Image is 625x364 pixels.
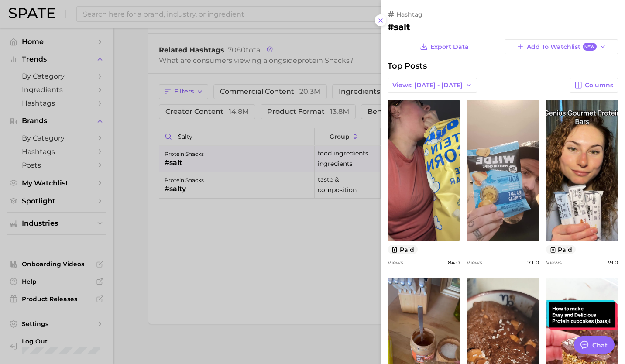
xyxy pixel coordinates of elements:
[527,259,539,266] span: 71.0
[505,39,618,54] button: Add to WatchlistNew
[388,245,418,254] button: paid
[606,259,618,266] span: 39.0
[448,259,460,266] span: 84.0
[388,259,403,266] span: Views
[388,61,427,71] span: Top Posts
[392,82,463,89] span: Views: [DATE] - [DATE]
[546,259,562,266] span: Views
[418,39,471,54] button: Export Data
[583,43,597,51] span: New
[388,22,618,32] h2: #salt
[585,82,613,89] span: Columns
[570,78,618,93] button: Columns
[396,10,422,18] span: hashtag
[388,78,477,93] button: Views: [DATE] - [DATE]
[430,43,469,51] span: Export Data
[467,259,482,266] span: Views
[546,245,576,254] button: paid
[527,43,596,51] span: Add to Watchlist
